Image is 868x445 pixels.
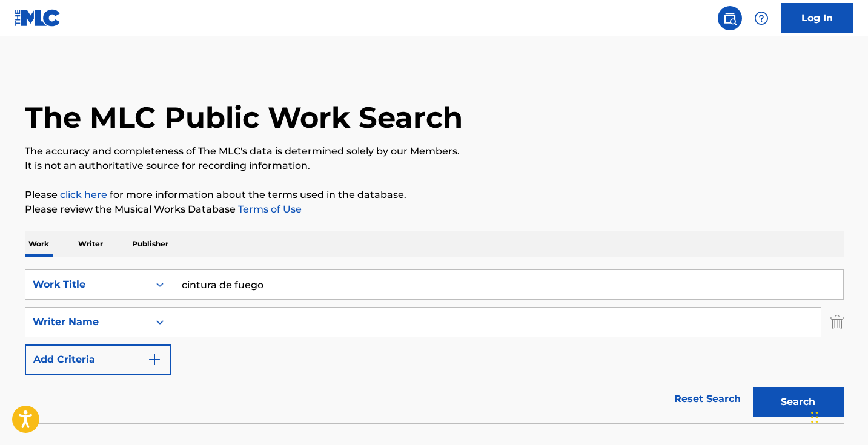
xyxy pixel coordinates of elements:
[25,202,844,217] p: Please review the Musical Works Database
[25,231,53,257] p: Work
[33,315,142,329] div: Writer Name
[25,99,463,136] h1: The MLC Public Work Search
[830,307,844,337] img: Delete Criterion
[25,159,844,173] p: It is not an authoritative source for recording information.
[723,11,737,25] img: search
[668,386,747,412] a: Reset Search
[25,188,844,202] p: Please for more information about the terms used in the database.
[25,144,844,159] p: The accuracy and completeness of The MLC's data is determined solely by our Members.
[33,277,142,292] div: Work Title
[749,6,774,30] div: Help
[811,399,818,435] div: Drag
[75,231,107,257] p: Writer
[60,189,107,200] a: click here
[147,352,162,367] img: 9d2ae6d4665cec9f34b9.svg
[781,3,853,33] a: Log In
[236,203,302,215] a: Terms of Use
[128,231,172,257] p: Publisher
[25,269,844,423] form: Search Form
[753,387,844,417] button: Search
[25,344,171,375] button: Add Criteria
[15,9,61,27] img: MLC Logo
[718,6,742,30] a: Public Search
[807,387,868,445] iframe: Chat Widget
[754,11,769,25] img: help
